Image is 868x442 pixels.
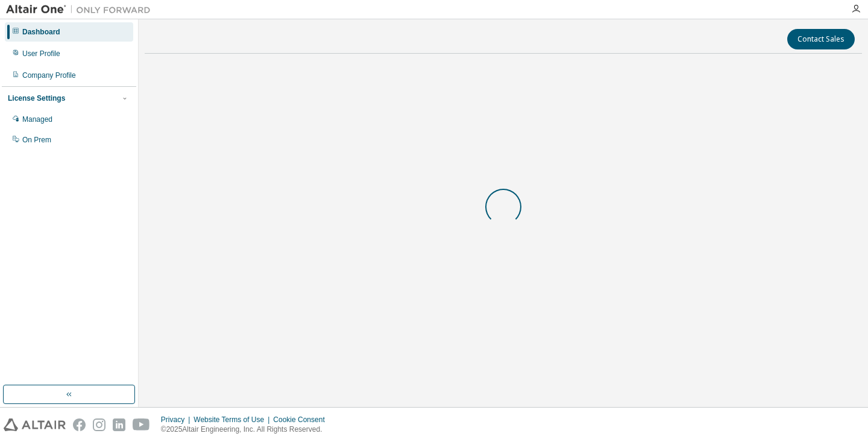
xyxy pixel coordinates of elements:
[4,418,66,431] img: altair_logo.svg
[113,418,125,431] img: linkedin.svg
[22,49,60,58] div: User Profile
[73,418,86,431] img: facebook.svg
[8,93,65,103] div: License Settings
[161,425,332,435] p: © 2025 Altair Engineering, Inc. All Rights Reserved.
[273,415,332,425] div: Cookie Consent
[93,418,105,431] img: instagram.svg
[22,135,51,145] div: On Prem
[22,27,60,37] div: Dashboard
[22,115,52,124] div: Managed
[6,4,157,16] img: Altair One
[193,415,273,425] div: Website Terms of Use
[22,71,76,80] div: Company Profile
[133,418,150,431] img: youtube.svg
[161,415,193,425] div: Privacy
[787,29,855,49] button: Contact Sales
